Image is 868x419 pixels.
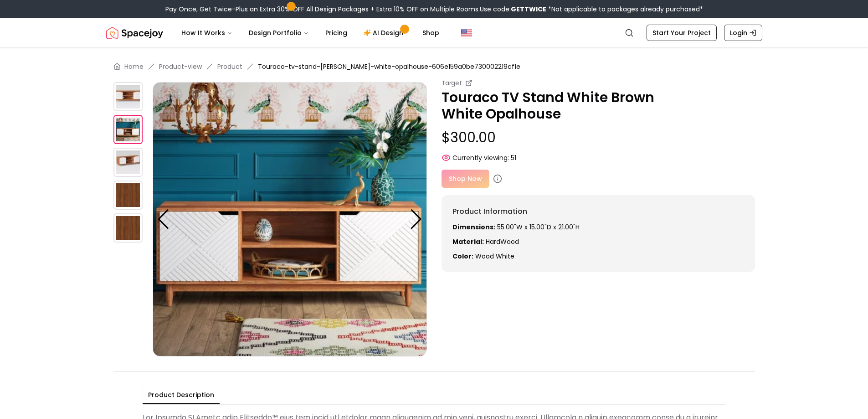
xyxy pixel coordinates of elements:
p: Touraco TV Stand White Brown White Opalhouse [442,89,755,122]
a: AI Design [356,24,413,42]
div: Pay Once, Get Twice-Plus an Extra 30% OFF All Design Packages + Extra 10% OFF on Multiple Rooms. [165,5,703,14]
span: 51 [511,153,516,162]
button: How It Works [174,24,240,42]
img: United States [461,27,472,38]
nav: Main [174,24,447,42]
a: Spacejoy [106,24,163,42]
img: https://storage.googleapis.com/spacejoy-main/assets/606e159a0be730002219cf1e/product_0_opk5o7ikd1nc [113,213,143,243]
p: 55.00"W x 15.00"D x 21.00"H [452,222,744,232]
a: Login [724,25,762,41]
img: https://storage.googleapis.com/spacejoy-main/assets/606e159a0be730002219cf1e/product_1_hg61cckdelk [153,82,427,357]
b: GETTWICE [511,5,546,14]
img: https://storage.googleapis.com/spacejoy-main/assets/606e159a0be730002219cf1e/product_2_fpane239ka2 [113,148,143,177]
a: Product [217,62,242,71]
h6: Product Information [452,206,744,217]
span: Use code: [480,5,546,14]
p: $300.00 [442,129,755,146]
nav: breadcrumb [113,62,755,71]
img: Spacejoy Logo [106,24,163,42]
strong: Dimensions: [452,222,495,232]
a: Product-view [159,62,202,71]
span: HardWood [486,237,519,246]
a: Start Your Project [647,25,717,41]
nav: Global [106,18,762,47]
span: Touraco-tv-stand-[PERSON_NAME]-white-opalhouse-606e159a0be730002219cf1e [258,62,520,71]
span: *Not applicable to packages already purchased* [546,5,703,14]
span: Currently viewing: [452,153,509,162]
a: Pricing [318,24,354,42]
strong: Material: [452,237,484,246]
a: Home [124,62,144,71]
img: https://storage.googleapis.com/spacejoy-main/assets/606e159a0be730002219cf1e/product_0_5mi100ggnf9a [113,82,143,111]
button: Product Description [143,387,220,404]
span: wood white [475,252,514,261]
strong: Color: [452,252,473,261]
a: Shop [415,24,447,42]
button: Design Portfolio [241,24,316,42]
img: https://storage.googleapis.com/spacejoy-main/assets/606e159a0be730002219cf1e/product_0_995ek4hhadd [113,181,143,210]
small: Target [442,78,462,88]
img: https://storage.googleapis.com/spacejoy-main/assets/606e159a0be730002219cf1e/product_1_hg61cckdelk [113,115,143,144]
